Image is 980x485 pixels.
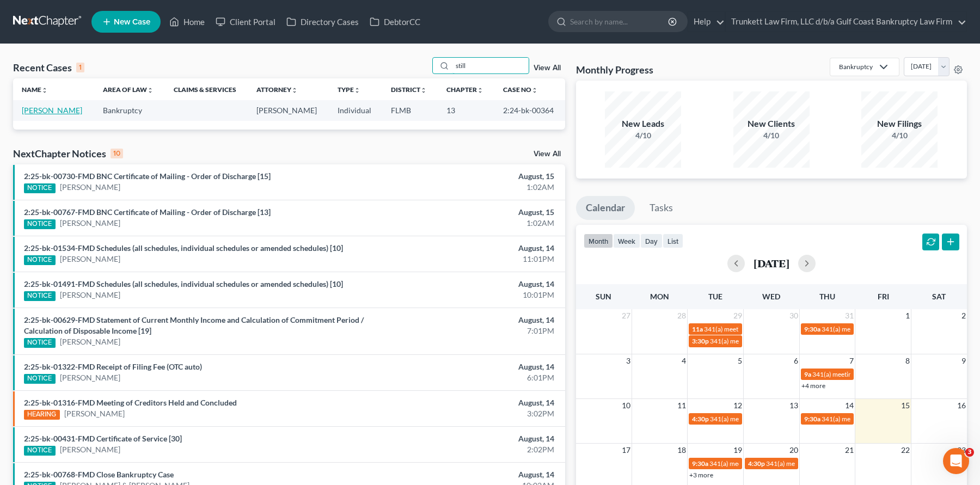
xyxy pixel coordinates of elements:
button: day [640,234,663,248]
div: August, 15 [384,207,554,218]
div: August, 14 [384,433,554,444]
a: 2:25-bk-01316-FMD Meeting of Creditors Held and Concluded [24,398,237,407]
i: unfold_more [291,87,298,94]
span: 341(a) meeting for [PERSON_NAME] [812,370,917,378]
a: [PERSON_NAME] [64,408,125,419]
span: 17 [621,444,632,457]
a: [PERSON_NAME] [60,336,120,347]
div: August, 14 [384,279,554,290]
span: 341(a) meeting for [PERSON_NAME] [710,415,815,423]
a: Tasks [640,196,683,220]
div: August, 14 [384,469,554,480]
div: NOTICE [24,219,56,229]
a: Client Portal [210,12,281,32]
span: 9 [960,354,967,367]
div: 11:01PM [384,254,554,265]
td: FLMB [382,100,438,120]
a: Home [164,12,210,32]
span: 11 [676,399,687,412]
span: 3 [965,448,974,457]
span: 15 [900,399,911,412]
span: 5 [737,354,743,367]
span: 9a [804,370,811,378]
a: Chapterunfold_more [446,85,483,94]
span: Wed [762,292,780,301]
span: 14 [844,399,855,412]
div: August, 15 [384,171,554,182]
span: 23 [956,444,967,457]
div: August, 14 [384,361,554,372]
div: NOTICE [24,446,56,456]
div: 1:02AM [384,218,554,229]
div: NOTICE [24,255,56,265]
div: NOTICE [24,291,56,301]
i: unfold_more [420,87,427,94]
div: August, 14 [384,397,554,408]
a: [PERSON_NAME] [60,372,120,383]
i: unfold_more [41,87,48,94]
span: 12 [732,399,743,412]
h3: Monthly Progress [576,63,653,76]
button: month [584,234,613,248]
div: Recent Cases [13,61,84,74]
a: View All [534,150,561,158]
span: 1 [904,309,911,322]
span: 30 [788,309,799,322]
span: Sun [596,292,611,301]
i: unfold_more [531,87,538,94]
div: New Filings [861,118,938,130]
span: 31 [844,309,855,322]
a: Districtunfold_more [391,85,427,94]
span: Tue [708,292,722,301]
a: 2:25-bk-01491-FMD Schedules (all schedules, individual schedules or amended schedules) [10] [24,279,343,288]
div: 4/10 [605,130,681,141]
span: 9:30a [804,415,820,423]
div: 7:01PM [384,326,554,336]
span: 16 [956,399,967,412]
h2: [DATE] [754,257,789,269]
a: Typeunfold_more [338,85,360,94]
a: Directory Cases [281,12,364,32]
a: [PERSON_NAME] [60,182,120,193]
td: 13 [438,100,494,120]
th: Claims & Services [165,78,248,100]
div: 6:01PM [384,372,554,383]
span: 341(a) meeting for [PERSON_NAME] [710,337,815,345]
div: HEARING [24,410,60,420]
span: 2 [960,309,967,322]
div: August, 14 [384,315,554,326]
div: NextChapter Notices [13,147,123,160]
span: 3 [625,354,632,367]
span: Mon [650,292,669,301]
span: New Case [114,18,150,26]
span: 341(a) meeting for [PERSON_NAME] [709,459,814,468]
div: 1:02AM [384,182,554,193]
a: Trunkett Law Firm, LLC d/b/a Gulf Coast Bankruptcy Law Firm [726,12,966,32]
input: Search by name... [570,11,670,32]
i: unfold_more [354,87,360,94]
a: Help [688,12,725,32]
a: 2:25-bk-00767-FMD BNC Certificate of Mailing - Order of Discharge [13] [24,207,271,217]
span: 21 [844,444,855,457]
a: 2:25-bk-00629-FMD Statement of Current Monthly Income and Calculation of Commitment Period / Calc... [24,315,364,335]
button: week [613,234,640,248]
a: 2:25-bk-00768-FMD Close Bankruptcy Case [24,470,174,479]
span: 29 [732,309,743,322]
td: [PERSON_NAME] [248,100,329,120]
a: 2:25-bk-00431-FMD Certificate of Service [30] [24,434,182,443]
a: Nameunfold_more [22,85,48,94]
div: Bankruptcy [839,62,873,71]
a: Case Nounfold_more [503,85,538,94]
i: unfold_more [147,87,154,94]
div: August, 14 [384,243,554,254]
span: 28 [676,309,687,322]
span: 6 [793,354,799,367]
span: 19 [732,444,743,457]
span: 4:30p [748,459,765,468]
span: 11a [692,325,703,333]
td: Individual [329,100,382,120]
div: New Leads [605,118,681,130]
a: 2:25-bk-01534-FMD Schedules (all schedules, individual schedules or amended schedules) [10] [24,243,343,253]
div: 3:02PM [384,408,554,419]
span: 341(a) meeting for [PERSON_NAME] [822,415,927,423]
